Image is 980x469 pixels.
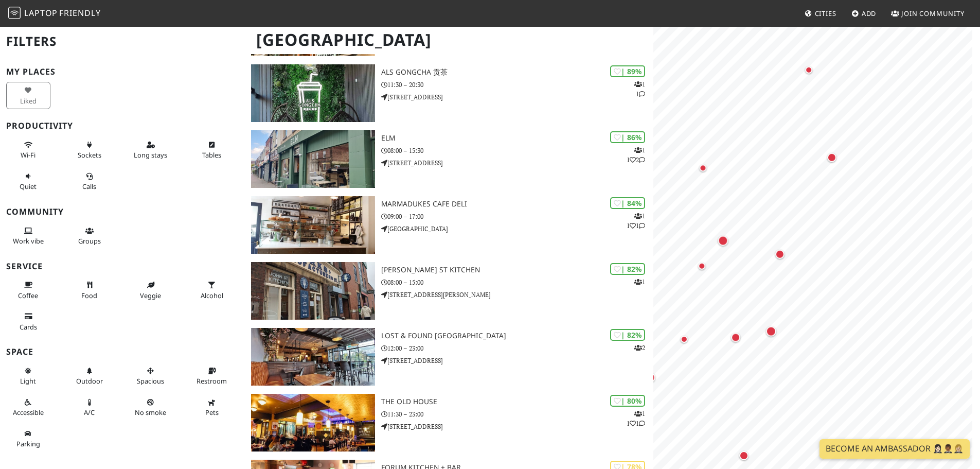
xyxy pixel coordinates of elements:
[251,64,375,122] img: ALS Gongcha 贡茶
[197,376,227,386] span: Restroom
[381,212,653,221] p: 09:00 – 17:00
[6,308,50,335] button: Cards
[82,182,96,191] span: Video/audio calls
[381,277,653,287] p: 08:00 – 15:00
[381,290,653,300] p: [STREET_ADDRESS][PERSON_NAME]
[201,291,223,300] span: Alcohol
[6,121,239,131] h3: Productivity
[251,130,375,188] img: ELM
[78,150,101,160] span: Power sockets
[13,408,44,417] span: Accessible
[245,196,653,254] a: Marmadukes Cafe Deli | 84% 111 Marmadukes Cafe Deli 09:00 – 17:00 [GEOGRAPHIC_DATA]
[6,262,239,271] h3: Service
[245,64,653,122] a: ALS Gongcha 贡茶 | 89% 11 ALS Gongcha 贡茶 11:30 – 20:30 [STREET_ADDRESS]
[627,211,645,231] p: 1 1 1
[381,409,653,419] p: 11:30 – 23:00
[610,329,645,341] div: | 82%
[610,197,645,209] div: | 84%
[67,394,112,421] button: A/C
[815,9,836,18] span: Cities
[20,322,37,332] span: Credit cards
[24,7,58,19] span: Laptop
[67,136,112,164] button: Sockets
[67,168,112,195] button: Calls
[678,333,690,345] div: Map marker
[248,26,651,54] h1: [GEOGRAPHIC_DATA]
[381,68,653,77] h3: ALS Gongcha 贡茶
[67,222,112,250] button: Groups
[129,362,173,390] button: Spacious
[610,395,645,407] div: | 80%
[800,4,841,23] a: Cities
[901,9,965,18] span: Join Community
[251,394,375,451] img: The Old House
[251,196,375,254] img: Marmadukes Cafe Deli
[137,376,164,386] span: Spacious
[610,65,645,77] div: | 89%
[381,200,653,209] h3: Marmadukes Cafe Deli
[6,347,239,357] h3: Space
[381,397,653,406] h3: The Old House
[135,408,166,417] span: Smoke free
[20,182,37,191] span: Quiet
[6,425,50,453] button: Parking
[129,136,173,164] button: Long stays
[6,207,239,217] h3: Community
[716,233,730,248] div: Map marker
[773,247,787,260] div: Map marker
[627,409,645,428] p: 1 1 1
[6,136,50,164] button: Wi-Fi
[67,276,112,304] button: Food
[18,291,38,300] span: Coffee
[610,263,645,275] div: | 82%
[190,136,234,164] button: Tables
[6,362,50,390] button: Light
[6,67,239,77] h3: My Places
[825,150,839,164] div: Map marker
[129,394,173,421] button: No smoke
[729,331,742,344] div: Map marker
[847,4,881,23] a: Add
[20,376,36,386] span: Natural light
[764,324,778,338] div: Map marker
[251,328,375,386] img: Lost & Found Sheffield
[245,328,653,386] a: Lost & Found Sheffield | 82% 2 Lost & Found [GEOGRAPHIC_DATA] 12:00 – 23:00 [STREET_ADDRESS]
[381,224,653,234] p: [GEOGRAPHIC_DATA]
[129,276,173,304] button: Veggie
[76,376,103,386] span: Outdoor area
[16,439,40,448] span: Parking
[862,9,877,18] span: Add
[245,262,653,320] a: John St Kitchen | 82% 1 [PERSON_NAME] St Kitchen 08:00 – 15:00 [STREET_ADDRESS][PERSON_NAME]
[81,291,97,300] span: Food
[381,266,653,274] h3: [PERSON_NAME] St Kitchen
[67,362,112,390] button: Outdoor
[381,134,653,143] h3: ELM
[78,236,101,246] span: Group tables
[13,236,44,246] span: People working
[610,131,645,143] div: | 86%
[381,343,653,353] p: 12:00 – 23:00
[6,222,50,250] button: Work vibe
[251,262,375,320] img: John St Kitchen
[6,276,50,304] button: Coffee
[381,356,653,366] p: [STREET_ADDRESS]
[21,150,35,160] span: Stable Wi-Fi
[245,130,653,188] a: ELM | 86% 112 ELM 08:00 – 15:30 [STREET_ADDRESS]
[737,449,751,462] div: Map marker
[190,276,234,304] button: Alcohol
[381,92,653,102] p: [STREET_ADDRESS]
[245,394,653,451] a: The Old House | 80% 111 The Old House 11:30 – 23:00 [STREET_ADDRESS]
[84,408,95,417] span: Air conditioned
[381,158,653,168] p: [STREET_ADDRESS]
[190,362,234,390] button: Restroom
[6,168,50,195] button: Quiet
[381,146,653,155] p: 08:00 – 15:30
[381,80,653,90] p: 11:30 – 20:30
[134,150,167,160] span: Long stays
[696,259,708,272] div: Map marker
[697,162,709,174] div: Map marker
[8,5,101,23] a: LaptopFriendly LaptopFriendly
[803,64,815,76] div: Map marker
[140,291,161,300] span: Veggie
[59,7,100,19] span: Friendly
